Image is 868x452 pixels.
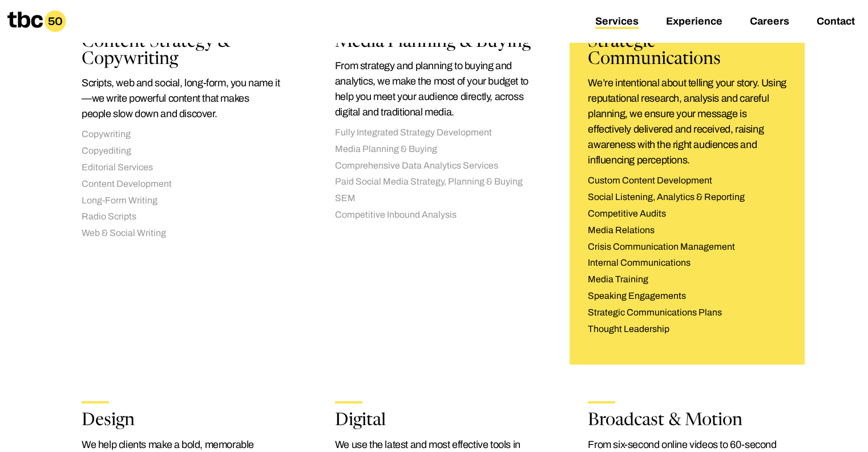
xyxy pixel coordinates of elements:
h2: Content Strategy & Copywriting [82,34,280,69]
li: Social Listening, Analytics & Reporting [588,191,786,203]
li: Copyediting [82,145,280,157]
li: Web & Social Writing [82,227,280,239]
li: Competitive Audits [588,208,786,220]
li: Speaking Engagements [588,290,786,302]
li: Crisis Communication Management [588,241,786,253]
a: Careers [750,15,789,29]
h2: Strategic Communications [588,34,786,69]
p: We’re intentional about telling your story. Using reputational research, analysis and careful pla... [588,75,786,168]
h2: Media Planning & Buying [335,34,534,51]
a: Experience [666,15,722,29]
h2: Digital [335,413,534,430]
li: Fully Integrated Strategy Development [335,127,534,139]
h2: Broadcast & Motion [588,413,786,430]
li: Media Planning & Buying [335,143,534,155]
li: Editorial Services [82,162,280,174]
li: SEM [335,193,534,205]
h2: Design [82,413,280,430]
li: Custom Content Development [588,175,786,187]
a: Contact [817,15,855,29]
p: From strategy and planning to buying and analytics, we make the most of your budget to help you m... [335,58,534,120]
li: Content Development [82,178,280,190]
li: Media Relations [588,225,786,237]
li: Comprehensive Data Analytics Services [335,160,534,172]
li: Copywriting [82,129,280,141]
li: Strategic Communications Plans [588,307,786,319]
li: Paid Social Media Strategy, Planning & Buying [335,176,534,188]
li: Competitive Inbound Analysis [335,209,534,221]
li: Media Training [588,274,786,286]
li: Thought Leadership [588,323,786,335]
a: Services [595,15,639,29]
li: Radio Scripts [82,211,280,223]
p: Scripts, web and social, long-form, you name it—we write powerful content that makes people slow ... [82,75,280,122]
li: Long-Form Writing [82,195,280,207]
li: Internal Communications [588,257,786,269]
